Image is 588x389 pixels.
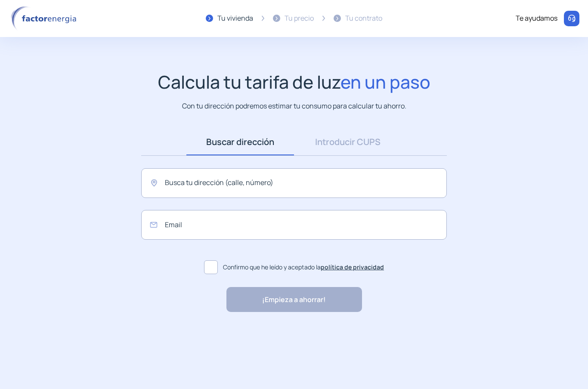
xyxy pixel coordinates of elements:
[340,70,430,94] span: en un paso
[223,262,384,272] span: Confirmo que he leído y aceptado la
[285,13,314,24] div: Tu precio
[345,13,382,24] div: Tu contrato
[567,14,576,23] img: llamar
[182,101,406,111] p: Con tu dirección podremos estimar tu consumo para calcular tu ahorro.
[516,13,557,24] div: Te ayudamos
[321,263,384,271] a: política de privacidad
[294,129,402,155] a: Introducir CUPS
[158,71,430,93] h1: Calcula tu tarifa de luz
[9,6,82,31] img: logo factor
[217,13,253,24] div: Tu vivienda
[186,129,294,155] a: Buscar dirección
